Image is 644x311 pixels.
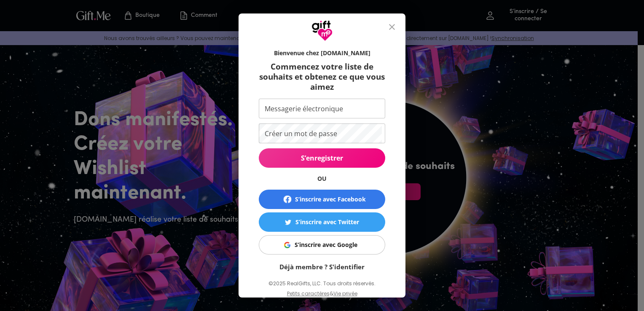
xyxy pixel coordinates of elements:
div: S’inscrire avec Twitter [295,217,359,227]
button: S’enregistrer [259,148,385,168]
font: 2025 RealGifts, LLC. Tous droits réservés. [273,280,376,287]
button: S’inscrire avec TwitterS’inscrire avec Twitter [259,212,385,232]
img: S’inscrire avec Twitter [285,219,291,225]
a: Déjà membre ? S'identifier [279,263,365,271]
a: Vie privée [333,290,357,297]
p: © [259,278,385,289]
button: S’inscrire avec GoogleS’inscrire avec Google [259,235,385,255]
img: GiftMe Logo [311,20,333,41]
div: S’inscrire avec Google [295,240,357,249]
h6: OU [259,174,385,183]
button: fermer [382,17,402,37]
button: S’inscrire avec Facebook [259,190,385,209]
p: & [330,289,333,305]
a: Petits caractères [287,290,330,297]
span: S’enregistrer [259,153,385,163]
h6: Commencez votre liste de souhaits et obtenez ce que vous aimez [259,62,385,92]
img: S’inscrire avec Google [284,242,290,248]
h6: Bienvenue chez [DOMAIN_NAME] [259,49,385,57]
div: S’inscrire avec Facebook [295,195,366,204]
